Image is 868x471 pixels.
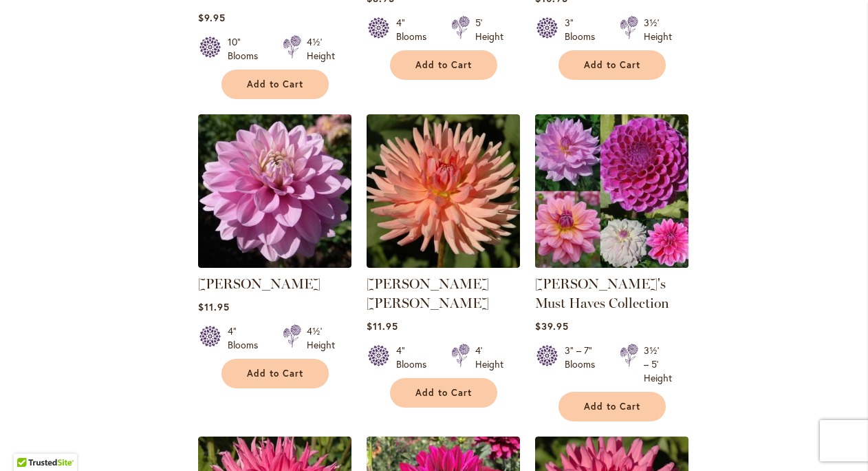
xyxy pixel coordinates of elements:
[307,324,335,352] div: 4½' Height
[535,275,669,311] a: [PERSON_NAME]'s Must Haves Collection
[565,344,603,385] div: 3" – 7" Blooms
[307,35,335,63] div: 4½' Height
[584,59,640,71] span: Add to Cart
[558,392,666,421] button: Add to Cart
[535,258,688,271] a: Heather's Must Haves Collection
[565,16,603,43] div: 3" Blooms
[367,320,398,333] span: $11.95
[558,50,666,80] button: Add to Cart
[396,16,435,43] div: 4" Blooms
[475,16,503,43] div: 5' Height
[415,59,472,71] span: Add to Cart
[644,16,672,43] div: 3½' Height
[198,11,226,24] span: $9.95
[584,401,640,412] span: Add to Cart
[198,300,230,313] span: $11.95
[367,258,520,271] a: HEATHER MARIE
[198,258,351,271] a: HEATHER FEATHER
[367,275,489,311] a: [PERSON_NAME] [PERSON_NAME]
[390,378,497,408] button: Add to Cart
[228,324,266,352] div: 4" Blooms
[390,50,497,80] button: Add to Cart
[415,387,472,399] span: Add to Cart
[198,275,321,292] a: [PERSON_NAME]
[228,35,266,63] div: 10" Blooms
[247,78,303,90] span: Add to Cart
[535,320,569,333] span: $39.95
[221,359,329,388] button: Add to Cart
[198,114,351,268] img: HEATHER FEATHER
[221,70,329,99] button: Add to Cart
[644,344,672,385] div: 3½' – 5' Height
[367,114,520,268] img: HEATHER MARIE
[531,110,692,271] img: Heather's Must Haves Collection
[247,368,303,379] span: Add to Cart
[396,344,435,371] div: 4" Blooms
[10,422,49,461] iframe: Launch Accessibility Center
[475,344,503,371] div: 4' Height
